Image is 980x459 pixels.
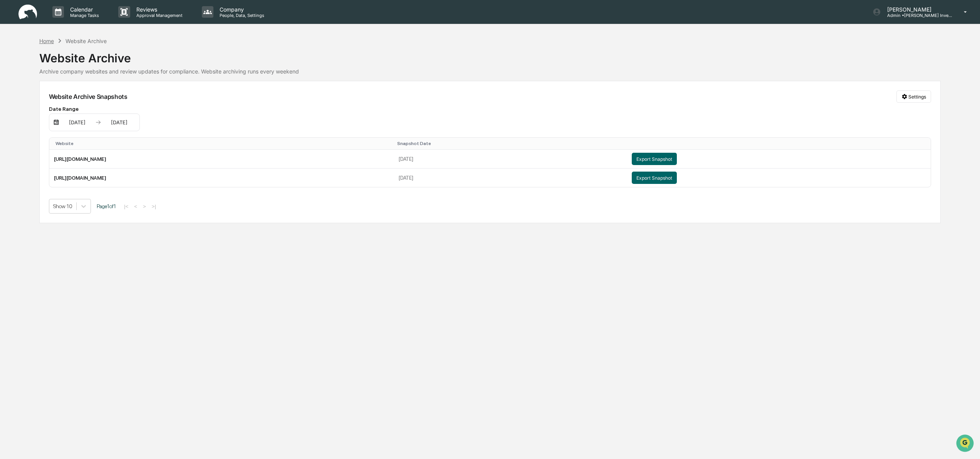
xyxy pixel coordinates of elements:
button: >| [149,203,158,209]
span: Attestations [64,97,96,105]
td: [DATE] [394,169,627,187]
span: Preclearance [15,97,50,105]
div: Date Range [49,106,140,112]
p: How can we help? [8,16,140,28]
div: Home [39,38,54,44]
p: Reviews [130,6,186,13]
div: [DATE] [103,119,136,125]
a: 🗄️Attestations [53,94,99,108]
button: Start new chat [131,61,140,70]
p: Manage Tasks [64,13,103,18]
div: Archive company websites and review updates for compliance. Website archiving runs every weekend [39,68,941,75]
div: Website Archive [65,38,107,44]
div: Website Archive Snapshots [49,93,128,100]
button: > [141,203,148,209]
button: Export Snapshot [631,153,676,165]
p: Calendar [64,6,103,13]
button: Export Snapshot [631,172,676,184]
div: Website Archive [39,45,941,65]
div: Toggle SortBy [55,141,391,146]
a: Powered byPylon [54,130,93,136]
div: [DATE] [61,119,94,125]
td: [URL][DOMAIN_NAME] [49,150,394,169]
div: 🔎 [8,112,14,119]
button: Settings [896,90,931,103]
div: Start new chat [26,59,126,67]
span: Pylon [77,130,93,136]
img: calendar [53,119,59,125]
p: [PERSON_NAME] [881,6,953,13]
p: Admin • [PERSON_NAME] Investment Advisory [881,13,953,18]
p: People, Data, Settings [213,13,268,18]
div: Toggle SortBy [633,141,928,146]
div: 🖐️ [8,98,14,104]
img: arrow right [95,119,101,125]
span: Data Lookup [15,112,49,119]
p: Approval Management [130,13,186,18]
div: We're available if you need us! [26,67,97,73]
a: 🖐️Preclearance [5,94,53,108]
button: |< [122,203,131,209]
p: Company [213,6,268,13]
img: logo [18,5,37,20]
div: 🗄️ [56,98,62,104]
img: 1746055101610-c473b297-6a78-478c-a979-82029cc54cd1 [8,59,22,73]
div: Toggle SortBy [397,141,624,146]
input: Clear [20,35,127,43]
span: Page 1 of 1 [97,203,116,209]
iframe: Open customer support [955,434,976,454]
td: [DATE] [394,150,627,169]
td: [URL][DOMAIN_NAME] [49,169,394,187]
button: < [132,203,139,209]
a: 🔎Data Lookup [5,108,52,122]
